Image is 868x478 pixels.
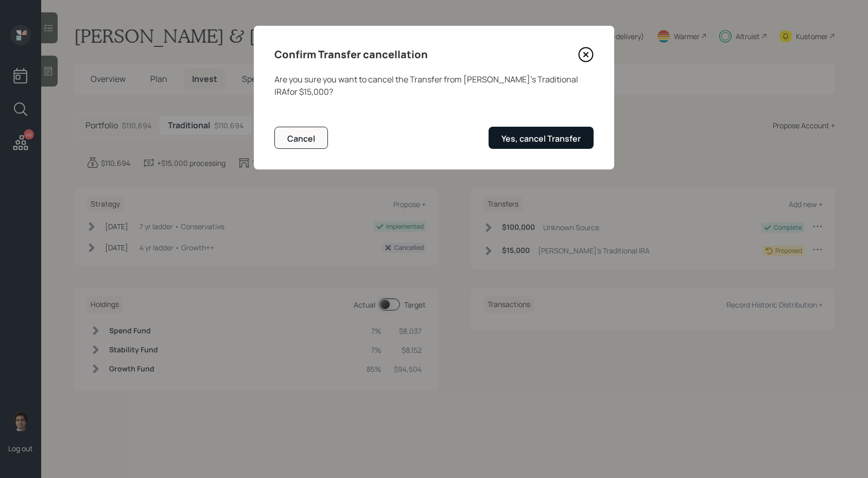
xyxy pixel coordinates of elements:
button: Cancel [274,127,328,149]
button: Yes, cancel Transfer [489,127,594,149]
h4: Confirm Transfer cancellation [274,46,428,63]
div: Yes, cancel Transfer [501,133,581,144]
div: Cancel [287,133,315,144]
div: Are you sure you want to cancel the Transfer from [PERSON_NAME]'s Traditional IRA for $15,000 ? [274,73,594,98]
